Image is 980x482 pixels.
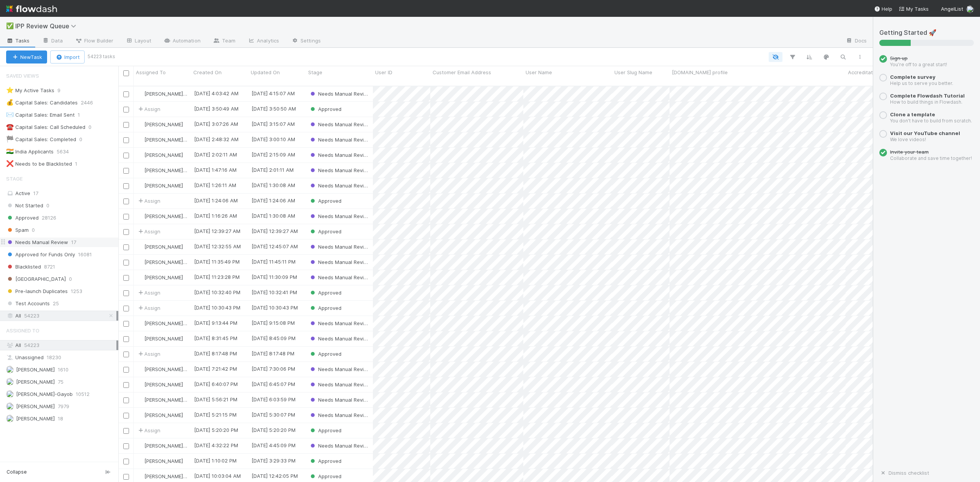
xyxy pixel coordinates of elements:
span: Clone a template [890,111,935,117]
span: Assign [137,228,160,235]
input: Toggle Row Selected [123,153,129,158]
span: Approved [6,213,39,223]
span: 28126 [42,213,56,223]
div: Needs Manual Review [309,243,369,251]
div: [DATE] 1:24:06 AM [252,197,295,204]
div: Approved [309,197,341,205]
span: Approved [309,198,341,204]
input: Toggle Row Selected [123,137,129,143]
img: avatar_cd4e5e5e-3003-49e5-bc76-fd776f359de9.png [137,152,143,158]
div: Needs Manual Review [309,120,369,128]
input: Toggle Row Selected [123,91,129,97]
span: 1253 [71,287,82,296]
span: Collapse [7,469,27,475]
img: avatar_ac83cd3a-2de4-4e8f-87db-1b662000a96d.png [6,366,14,373]
input: Toggle Row Selected [123,397,129,403]
span: [PERSON_NAME]-Gayob [144,213,201,219]
span: Needs Manual Review [309,167,371,173]
div: [DATE] 4:32:22 PM [194,441,238,449]
div: [DATE] 7:30:06 PM [252,365,295,373]
span: Created On [193,68,222,76]
input: Toggle Row Selected [123,336,129,342]
img: avatar_45aa71e2-cea6-4b00-9298-a0421aa61a2d.png [137,91,143,97]
span: [GEOGRAPHIC_DATA] [6,274,66,284]
img: avatar_45aa71e2-cea6-4b00-9298-a0421aa61a2d.png [137,137,143,143]
div: [DATE] 1:30:08 AM [252,212,295,220]
div: Approved [309,105,341,113]
div: [DATE] 5:56:21 PM [194,396,237,403]
div: [PERSON_NAME]-Gayob [137,365,187,373]
input: Toggle Row Selected [123,107,129,112]
div: [DATE] 4:45:09 PM [252,441,296,449]
span: 8721 [44,262,55,272]
div: [DATE] 1:30:08 AM [252,181,295,189]
div: [PERSON_NAME] [137,411,183,419]
img: avatar_45aa71e2-cea6-4b00-9298-a0421aa61a2d.png [137,167,143,173]
div: [PERSON_NAME]-Gayob [137,442,187,449]
div: My Active Tasks [6,86,54,95]
a: Docs [840,35,873,47]
div: [DATE] 10:32:41 PM [252,288,297,296]
input: Toggle Row Selected [123,275,129,281]
div: [PERSON_NAME]-Gayob [137,90,187,98]
a: Data [36,35,69,47]
div: [PERSON_NAME] [137,243,183,251]
input: Toggle Row Selected [123,306,129,311]
span: Approved for Funds Only [6,250,75,259]
small: 54223 tasks [88,53,115,60]
a: Team [207,35,242,47]
span: 1 [78,110,88,120]
span: Accreditation Entity Type [848,68,908,76]
div: [PERSON_NAME] [137,381,183,388]
span: Approved [309,473,341,479]
small: We love videos! [890,137,926,142]
div: [PERSON_NAME]-Gayob [137,396,187,404]
span: Approved [309,427,341,433]
div: Needs Manual Review [309,274,369,281]
span: 0 [88,122,99,132]
div: [DATE] 12:39:27 AM [252,227,298,235]
span: Needs Manual Review [309,259,371,265]
span: [PERSON_NAME] [144,412,183,418]
input: Toggle Row Selected [123,459,129,464]
div: Approved [309,350,341,358]
span: [PERSON_NAME] [144,274,183,280]
div: [DATE] 7:21:42 PM [194,365,237,373]
img: avatar_45aa71e2-cea6-4b00-9298-a0421aa61a2d.png [6,390,14,398]
div: [DATE] 2:48:32 AM [194,135,238,143]
span: 0 [46,201,49,210]
span: 0 [79,135,90,144]
div: Needs Manual Review [309,335,369,342]
div: Capital Sales: Completed [6,135,76,144]
span: Assign [137,105,160,113]
input: Toggle Row Selected [123,122,129,128]
div: Needs Manual Review [309,381,369,388]
div: [DATE] 6:03:59 PM [252,396,296,403]
span: Needs Manual Review [309,152,371,158]
span: Not Started [6,201,43,210]
img: avatar_cd4e5e5e-3003-49e5-bc76-fd776f359de9.png [137,458,143,464]
input: Toggle Row Selected [123,382,129,388]
img: avatar_cd4e5e5e-3003-49e5-bc76-fd776f359de9.png [137,381,143,388]
div: [PERSON_NAME] [137,182,183,189]
input: Toggle Row Selected [123,244,129,250]
div: Approved [309,289,341,296]
div: [DATE] 4:15:07 AM [252,90,295,97]
span: IPP Review Queue [15,22,80,30]
div: [PERSON_NAME]-Gayob [137,472,187,480]
span: Needs Manual Review [309,412,371,418]
span: 1 [75,159,85,169]
div: [DATE] 5:21:15 PM [194,411,237,418]
input: Toggle Row Selected [123,321,129,327]
img: avatar_45aa71e2-cea6-4b00-9298-a0421aa61a2d.png [137,397,143,403]
div: [PERSON_NAME]-Gayob [137,136,187,143]
span: Needs Manual Review [309,274,371,280]
div: [PERSON_NAME]-Gayob [137,319,187,327]
img: avatar_c6c9a18c-a1dc-4048-8eac-219674057138.png [6,415,14,422]
span: [PERSON_NAME]-Gayob [144,137,201,143]
span: Assign [137,304,160,312]
span: ☎️ [6,124,14,130]
input: Toggle Row Selected [123,199,129,204]
div: [DATE] 12:45:07 AM [252,243,298,250]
